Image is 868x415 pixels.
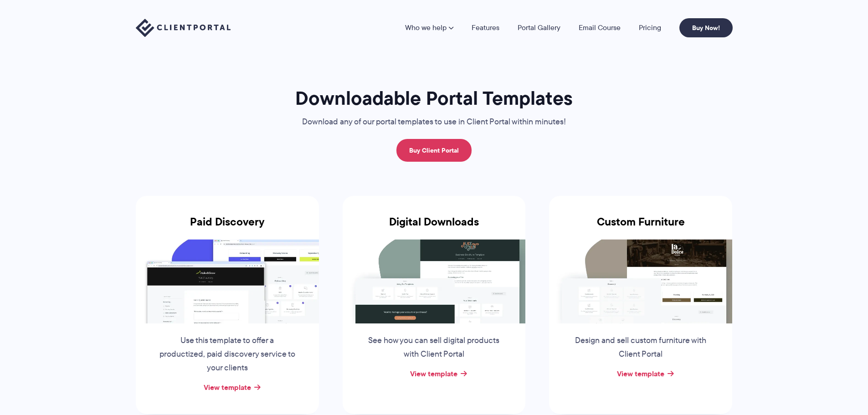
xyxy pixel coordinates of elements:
a: View template [617,368,664,379]
h3: Paid Discovery [136,215,319,239]
a: Email Course [579,24,621,31]
h3: Custom Furniture [549,215,732,239]
p: Download any of our portal templates to use in Client Portal within minutes! [282,115,587,129]
a: Pricing [639,24,661,31]
a: Portal Gallery [518,24,560,31]
p: Design and sell custom furniture with Client Portal [571,334,710,361]
h1: Downloadable Portal Templates [282,86,587,110]
a: Features [472,24,499,31]
a: View template [204,382,251,393]
p: See how you can sell digital products with Client Portal [365,334,503,361]
a: View template [410,368,457,379]
a: Buy Now! [679,18,733,37]
h3: Digital Downloads [343,215,526,239]
a: Buy Client Portal [396,139,472,162]
p: Use this template to offer a productized, paid discovery service to your clients [158,334,297,375]
a: Who we help [405,24,453,31]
